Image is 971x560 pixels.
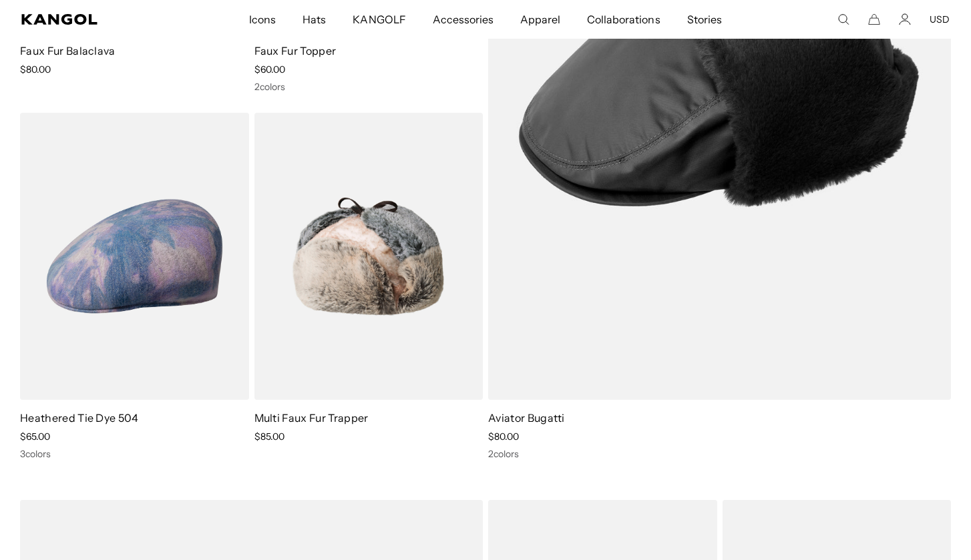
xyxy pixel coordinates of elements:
div: 2 colors [254,81,483,93]
button: Cart [868,13,880,25]
a: Heathered Tie Dye 504 [20,411,139,425]
span: $65.00 [20,431,50,443]
button: USD [930,13,950,25]
span: $80.00 [488,431,519,443]
a: Account [899,13,911,25]
span: $85.00 [254,431,284,443]
img: Heathered Tie Dye 504 [20,113,249,400]
a: Faux Fur Balaclava [20,44,116,57]
span: $80.00 [20,63,51,75]
span: $60.00 [254,63,285,75]
a: Multi Faux Fur Trapper [254,411,369,425]
a: Aviator Bugatti [488,411,565,425]
summary: Search here [837,13,849,25]
a: Kangol [21,14,164,25]
div: 2 colors [488,448,951,460]
img: Multi Faux Fur Trapper [254,113,483,400]
div: 3 colors [20,448,249,460]
a: Faux Fur Topper [254,44,337,57]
